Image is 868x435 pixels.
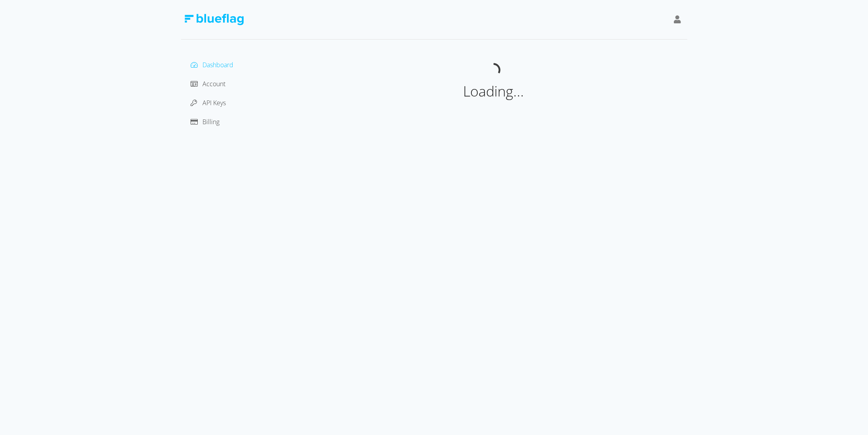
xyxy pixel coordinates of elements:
[191,117,219,126] a: Billing
[463,81,524,101] span: Loading...
[202,79,225,88] span: Account
[191,98,226,107] a: API Keys
[202,117,219,126] span: Billing
[191,61,233,69] a: Dashboard
[184,14,244,25] img: Blue Flag Logo
[191,79,225,88] a: Account
[202,98,226,107] span: API Keys
[202,61,233,69] span: Dashboard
